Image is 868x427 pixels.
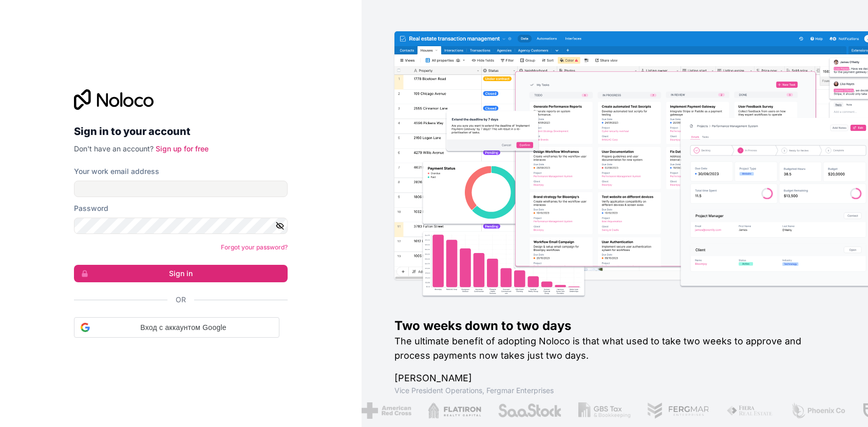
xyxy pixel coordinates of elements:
[497,402,562,419] img: /assets/saastock-C6Zbiodz.png
[74,218,288,234] input: Password
[726,402,774,419] img: /assets/fiera-fwj2N5v4.png
[74,144,154,153] span: Don't have an account?
[361,402,411,419] img: /assets/american-red-cross-BAupjrZR.png
[156,144,209,153] a: Sign up for free
[74,317,279,338] div: Вход с аккаунтом Google
[74,203,108,213] label: Password
[176,295,186,305] span: Or
[74,166,159,177] label: Your work email address
[790,402,845,419] img: /assets/phoenix-BREaitsQ.png
[74,181,288,197] input: Email address
[74,122,288,141] h2: Sign in to your account
[578,402,630,419] img: /assets/gbstax-C-GtDUiK.png
[427,402,481,419] img: /assets/flatiron-C8eUkumj.png
[394,318,835,334] h1: Two weeks down to two days
[394,371,835,385] h1: [PERSON_NAME]
[394,334,835,363] h2: The ultimate benefit of adopting Noloco is that what used to take two weeks to approve and proces...
[74,265,288,282] button: Sign in
[221,243,288,251] a: Forgot your password?
[94,322,273,333] span: Вход с аккаунтом Google
[647,402,709,419] img: /assets/fergmar-CudnrXN5.png
[394,385,835,396] h1: Vice President Operations , Fergmar Enterprises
